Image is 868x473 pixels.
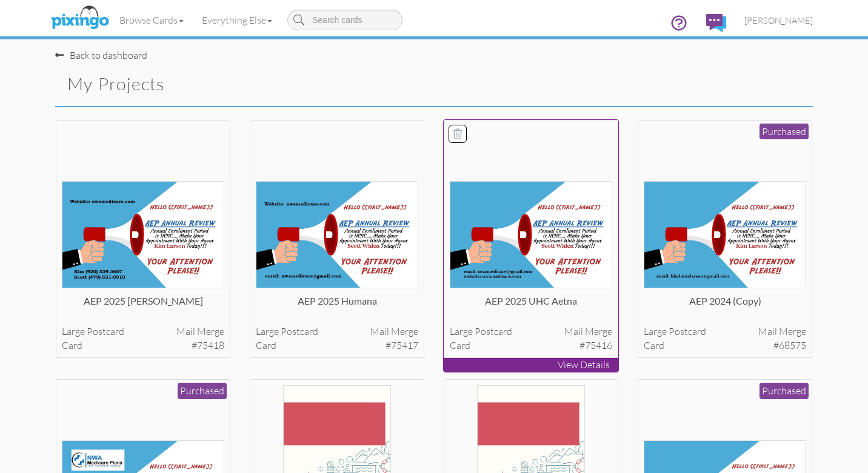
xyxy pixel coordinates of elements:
p: View Details [444,358,618,372]
span: postcard [281,325,318,337]
span: Mail merge [176,325,224,339]
img: comments.svg [706,14,726,32]
div: AEP 2025 Humana [256,294,419,319]
span: Mail merge [564,325,612,339]
a: Back to dashboard [55,49,147,61]
div: AEP 2025 [PERSON_NAME] [62,294,225,319]
span: #68575 [773,339,806,352]
span: large [450,325,473,337]
span: postcard [669,325,706,337]
a: Browse Cards [110,5,193,35]
div: card [450,339,613,352]
div: card [62,339,225,352]
div: AEP 2024 (copy) [644,294,807,319]
img: 136674-1-1760214715858-58d05e7689bbe5b6-qa.jpg [256,181,419,288]
span: large [62,325,85,337]
input: Search cards [287,10,402,30]
span: Mail merge [758,325,806,339]
img: 136696-1-1760306237862-9fbd92854f94a9d3-qa.jpg [450,181,613,288]
div: card [644,339,807,352]
a: Everything Else [193,5,281,35]
div: card [256,339,419,352]
span: #75418 [192,339,224,352]
div: Purchased [760,124,809,140]
span: large [256,325,279,337]
span: Mail merge [370,325,418,339]
span: [PERSON_NAME] [744,15,813,25]
span: postcard [475,325,512,337]
span: large [644,325,667,337]
img: pixingo logo [48,3,112,33]
div: Purchased [178,383,227,399]
img: 136677-1-1760219990709-8d69b56253a042cb-qa.jpg [62,181,225,288]
span: #75417 [386,339,418,352]
div: AEP 2025 UHC Aetna [450,294,613,319]
span: postcard [87,325,124,337]
img: 121998-1-1728242741199-24435eee92d537e1-qa.jpg [644,181,807,288]
a: [PERSON_NAME] [735,5,822,36]
span: #75416 [579,339,612,352]
h2: My Projects [67,74,413,94]
div: Purchased [760,383,809,399]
